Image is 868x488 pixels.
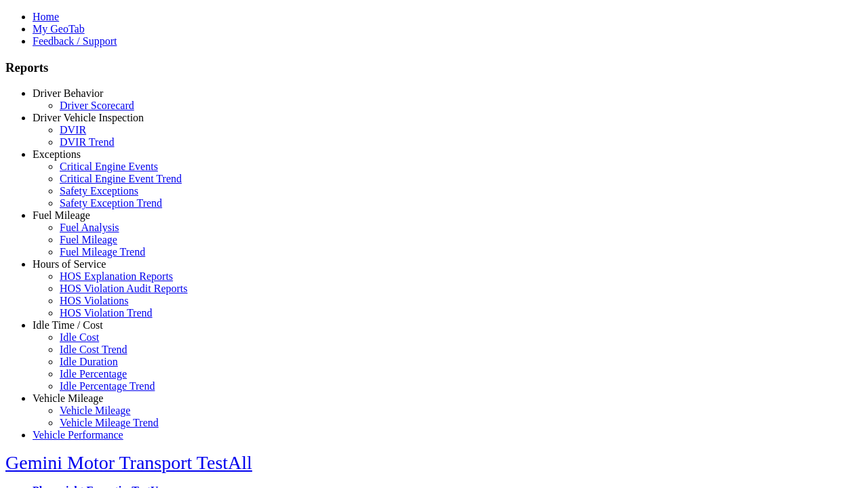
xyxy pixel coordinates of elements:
[60,380,155,392] a: Idle Percentage Trend
[60,197,162,209] a: Safety Exception Trend
[60,356,118,367] a: Idle Duration
[60,124,86,136] a: DVIR
[5,452,252,473] a: Gemini Motor Transport TestAll
[33,209,90,221] a: Fuel Mileage
[60,161,158,172] a: Critical Engine Events
[60,405,130,416] a: Vehicle Mileage
[33,429,123,441] a: Vehicle Performance
[60,344,127,355] a: Idle Cost Trend
[33,319,103,331] a: Idle Time / Cost
[60,185,138,197] a: Safety Exceptions
[60,283,188,294] a: HOS Violation Audit Reports
[33,112,144,123] a: Driver Vehicle Inspection
[33,35,117,47] a: Feedback / Support
[33,23,85,35] a: My GeoTab
[60,173,182,184] a: Critical Engine Event Trend
[33,392,103,404] a: Vehicle Mileage
[33,148,81,160] a: Exceptions
[33,258,106,270] a: Hours of Service
[60,270,173,282] a: HOS Explanation Reports
[60,368,127,380] a: Idle Percentage
[60,100,134,111] a: Driver Scorecard
[33,87,103,99] a: Driver Behavior
[60,222,119,233] a: Fuel Analysis
[60,246,145,258] a: Fuel Mileage Trend
[60,307,153,319] a: HOS Violation Trend
[33,11,59,22] a: Home
[60,234,117,245] a: Fuel Mileage
[60,295,128,306] a: HOS Violations
[60,136,114,148] a: DVIR Trend
[60,417,159,428] a: Vehicle Mileage Trend
[5,60,863,75] h3: Reports
[60,331,99,343] a: Idle Cost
